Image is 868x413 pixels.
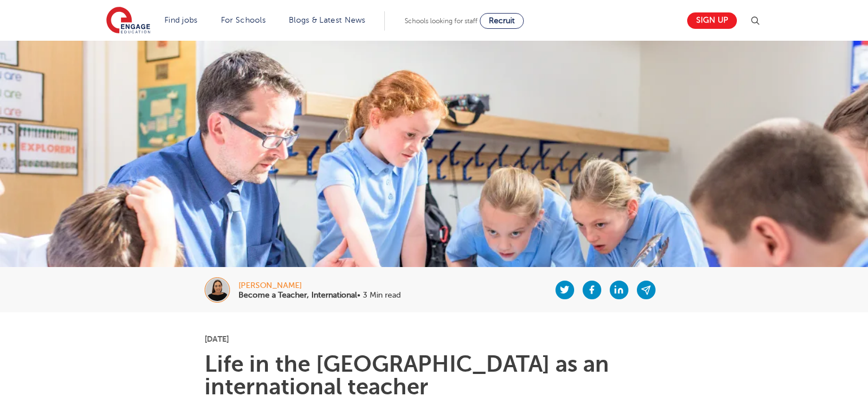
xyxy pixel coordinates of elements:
[480,13,524,29] a: Recruit
[238,291,357,299] b: Become a Teacher, International
[221,16,266,24] a: For Schools
[238,291,401,299] p: • 3 Min read
[164,16,198,24] a: Find jobs
[205,353,664,398] h1: Life in the [GEOGRAPHIC_DATA] as an international teacher
[489,16,515,25] span: Recruit
[205,335,664,343] p: [DATE]
[405,17,478,25] span: Schools looking for staff
[106,7,150,35] img: Engage Education
[687,12,737,29] a: Sign up
[238,282,401,290] div: [PERSON_NAME]
[289,16,366,24] a: Blogs & Latest News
